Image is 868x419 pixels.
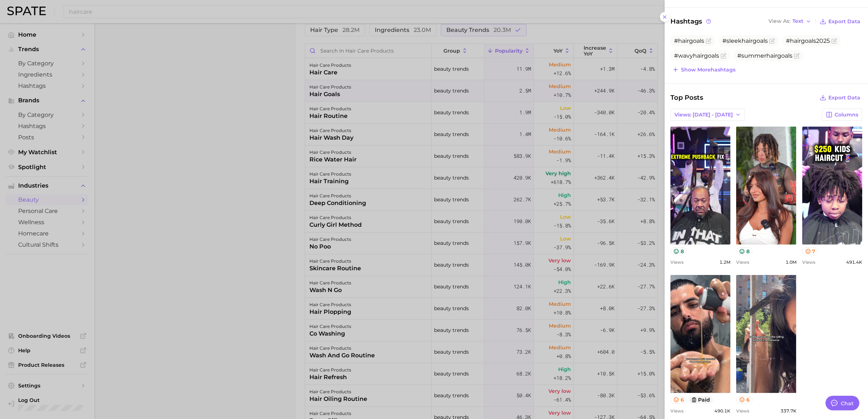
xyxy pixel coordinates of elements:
button: 6 [736,396,753,404]
button: Export Data [818,93,862,103]
span: #hairgoals2025 [786,37,830,44]
span: View As [768,19,790,23]
span: #summerhairgoals [737,52,792,59]
span: Views [670,408,684,414]
span: Show more hashtags [681,67,735,73]
button: Flag as miscategorized or irrelevant [721,53,726,59]
button: Show morehashtags [670,65,737,75]
span: #sleekhairgoals [722,37,768,44]
span: #hairgoals [674,37,704,44]
span: Views [670,259,684,265]
span: Export Data [828,19,860,25]
button: Flag as miscategorized or irrelevant [769,38,775,44]
button: 8 [736,247,753,255]
button: 6 [670,396,687,404]
button: Flag as miscategorized or irrelevant [794,53,800,59]
button: Flag as miscategorized or irrelevant [706,38,711,44]
span: 337.7k [780,408,796,414]
span: 491.4k [846,259,862,265]
span: Export Data [828,95,860,101]
button: Columns [822,108,862,121]
span: 1.0m [786,259,796,265]
button: View AsText [767,17,813,26]
button: Export Data [818,16,862,26]
button: 8 [670,247,687,255]
span: Hashtags [670,16,712,26]
button: Views: [DATE] - [DATE] [670,108,745,121]
span: Columns [835,112,858,118]
button: Flag as miscategorized or irrelevant [831,38,837,44]
span: Text [792,19,803,23]
span: #wavyhairgoals [674,52,719,59]
span: Views [736,408,749,414]
span: Views [802,259,815,265]
span: 1.2m [719,259,730,265]
span: Views [736,259,749,265]
span: Top Posts [670,93,703,103]
span: 490.1k [714,408,730,414]
button: 7 [802,247,819,255]
span: Views: [DATE] - [DATE] [674,112,733,118]
button: paid [688,396,713,404]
